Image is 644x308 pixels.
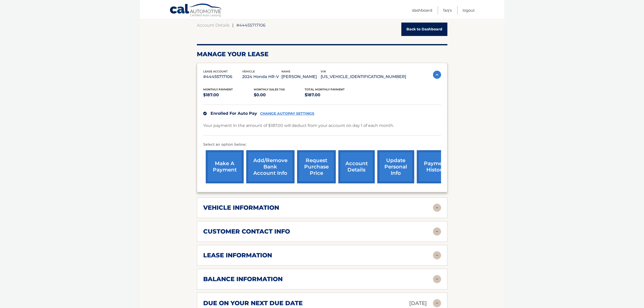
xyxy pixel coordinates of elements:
a: Account Details [197,23,230,28]
h2: vehicle information [203,204,279,211]
p: $0.00 [254,91,305,99]
img: accordion-rest.svg [433,227,441,236]
img: check.svg [203,112,207,115]
span: Enrolled For Auto Pay [211,111,257,116]
img: accordion-rest.svg [433,299,441,307]
a: Add/Remove bank account info [246,150,295,183]
span: Total Monthly Payment [305,88,345,91]
p: [US_VEHICLE_IDENTIFICATION_NUMBER] [321,73,406,80]
span: | [232,23,234,28]
p: [PERSON_NAME] [281,73,321,80]
p: $187.00 [203,91,254,99]
h2: customer contact info [203,228,290,235]
span: vin [321,70,326,73]
a: Back to Dashboard [401,23,447,36]
h2: due on your next due date [203,299,303,307]
span: Monthly sales Tax [254,88,285,91]
p: [DATE] [409,299,427,308]
img: accordion-rest.svg [433,204,441,212]
span: Monthly Payment [203,88,233,91]
span: vehicle [242,70,255,73]
a: Logout [463,6,475,14]
h2: Manage Your Lease [197,50,447,58]
a: Cal Automotive [170,3,223,18]
p: Your payment in the amount of $187.00 will deduct from your account on day 1 of each month. [203,122,394,129]
p: #44455717106 [203,73,242,80]
a: update personal info [377,150,414,183]
img: accordion-rest.svg [433,251,441,259]
h2: lease information [203,252,272,259]
a: CHANGE AUTOPAY SETTINGS [260,111,314,116]
a: account details [338,150,375,183]
a: request purchase price [297,150,336,183]
a: Dashboard [412,6,432,14]
a: payment history [417,150,455,183]
a: FAQ's [443,6,452,14]
p: $187.00 [305,91,356,99]
img: accordion-active.svg [433,71,441,79]
span: #44455717106 [236,23,265,28]
a: make a payment [206,150,244,183]
span: lease account [203,70,228,73]
span: name [281,70,290,73]
p: 2024 Honda HR-V [242,73,281,80]
p: Select an option below: [203,142,441,148]
img: accordion-rest.svg [433,275,441,283]
h2: balance information [203,275,283,283]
